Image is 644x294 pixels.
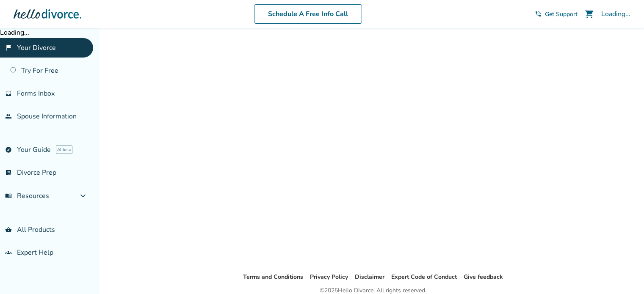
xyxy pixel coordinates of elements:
[535,11,542,17] span: phone_in_talk
[5,191,49,201] span: Resources
[78,191,88,201] span: expand_more
[5,249,12,256] span: groups
[17,89,55,98] span: Forms Inbox
[391,273,457,281] a: Expert Code of Conduct
[5,113,12,120] span: people
[5,169,12,176] span: list_alt_check
[254,4,362,24] a: Schedule A Free Info Call
[56,146,72,154] span: AI beta
[464,272,503,282] li: Give feedback
[243,273,303,281] a: Terms and Conditions
[5,90,12,97] span: inbox
[535,10,578,18] a: phone_in_talkGet Support
[5,192,12,199] span: menu_book
[5,146,12,153] span: explore
[601,9,630,19] div: Loading...
[355,272,384,282] li: Disclaimer
[5,44,12,51] span: flag_2
[545,10,578,18] span: Get Support
[310,273,348,281] a: Privacy Policy
[5,226,12,233] span: shopping_basket
[584,9,594,19] span: shopping_cart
